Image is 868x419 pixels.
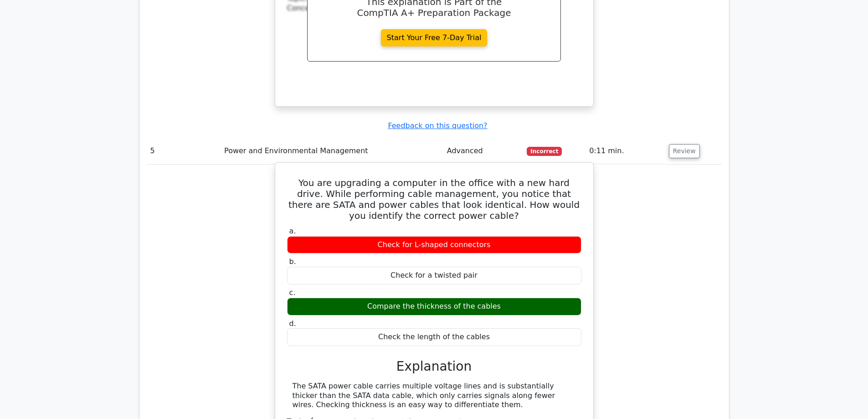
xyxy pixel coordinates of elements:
span: Incorrect [527,147,562,156]
span: a. [289,227,296,235]
div: Check for a twisted pair [287,267,581,285]
a: Start Your Free 7-Day Trial [381,29,488,47]
span: b. [289,257,296,266]
button: Review [669,144,700,158]
div: Check for L-shaped connectors [287,236,581,254]
td: Power and Environmental Management [221,138,443,164]
td: 0:11 min. [586,138,665,164]
h3: Explanation [293,359,576,374]
td: 5 [147,138,221,164]
div: The SATA power cable carries multiple voltage lines and is substantially thicker than the SATA da... [293,382,576,410]
h5: You are upgrading a computer in the office with a new hard drive. While performing cable manageme... [286,177,582,221]
div: Compare the thickness of the cables [287,298,581,316]
span: d. [289,319,296,328]
div: Concept: [287,4,581,13]
span: c. [289,288,296,297]
a: Feedback on this question? [388,121,487,130]
td: Advanced [443,138,524,164]
div: Check the length of the cables [287,328,581,346]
